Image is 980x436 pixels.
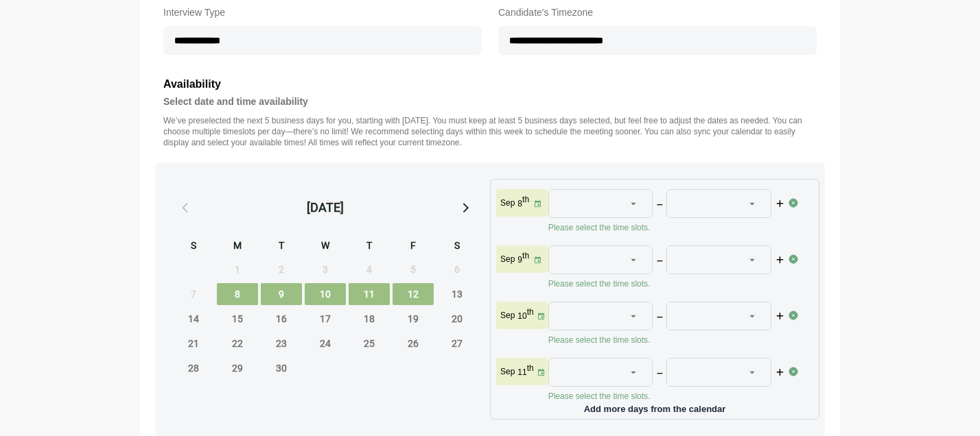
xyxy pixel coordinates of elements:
[548,391,789,402] p: Please select the time slots.
[436,308,478,330] span: Saturday, September 20, 2025
[307,198,344,217] div: [DATE]
[173,238,214,256] div: S
[261,308,302,330] span: Tuesday, September 16, 2025
[500,254,515,265] p: Sep
[436,283,478,305] span: Saturday, September 13, 2025
[217,357,258,379] span: Monday, September 29, 2025
[548,222,789,233] p: Please select the time slots.
[261,332,302,354] span: Tuesday, September 23, 2025
[261,238,302,256] div: T
[305,238,346,256] div: W
[163,75,817,93] h3: Availability
[261,357,302,379] span: Tuesday, September 30, 2025
[436,332,478,354] span: Saturday, September 27, 2025
[217,308,258,330] span: Monday, September 15, 2025
[349,238,390,256] div: T
[305,283,346,305] span: Wednesday, September 10, 2025
[517,255,522,265] strong: 9
[436,258,478,280] span: Saturday, September 6, 2025
[527,307,534,317] sup: th
[173,308,214,330] span: Sunday, September 14, 2025
[349,258,390,280] span: Thursday, September 4, 2025
[548,335,789,346] p: Please select the time slots.
[393,283,434,305] span: Friday, September 12, 2025
[261,283,302,305] span: Tuesday, September 9, 2025
[349,332,390,354] span: Thursday, September 25, 2025
[217,332,258,354] span: Monday, September 22, 2025
[163,4,482,21] label: Interview Type
[217,238,258,256] div: M
[163,115,817,148] p: We’ve preselected the next 5 business days for you, starting with [DATE]. You must keep at least ...
[517,367,526,377] strong: 11
[163,93,817,110] h4: Select date and time availability
[217,283,258,305] span: Monday, September 8, 2025
[393,332,434,354] span: Friday, September 26, 2025
[548,278,789,289] p: Please select the time slots.
[517,199,522,208] strong: 8
[305,332,346,354] span: Wednesday, September 24, 2025
[173,283,214,305] span: Sunday, September 7, 2025
[393,238,434,256] div: F
[500,310,515,321] p: Sep
[436,238,478,256] div: S
[522,251,529,261] sup: th
[498,4,817,21] label: Candidate's Timezone
[349,283,390,305] span: Thursday, September 11, 2025
[305,308,346,330] span: Wednesday, September 17, 2025
[500,366,515,377] p: Sep
[500,197,515,208] p: Sep
[522,195,529,204] sup: th
[173,332,214,354] span: Sunday, September 21, 2025
[173,357,214,379] span: Sunday, September 28, 2025
[349,308,390,330] span: Thursday, September 18, 2025
[517,311,526,321] strong: 10
[393,258,434,280] span: Friday, September 5, 2025
[305,258,346,280] span: Wednesday, September 3, 2025
[261,258,302,280] span: Tuesday, September 2, 2025
[496,399,813,413] p: Add more days from the calendar
[393,308,434,330] span: Friday, September 19, 2025
[217,258,258,280] span: Monday, September 1, 2025
[527,363,534,373] sup: th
